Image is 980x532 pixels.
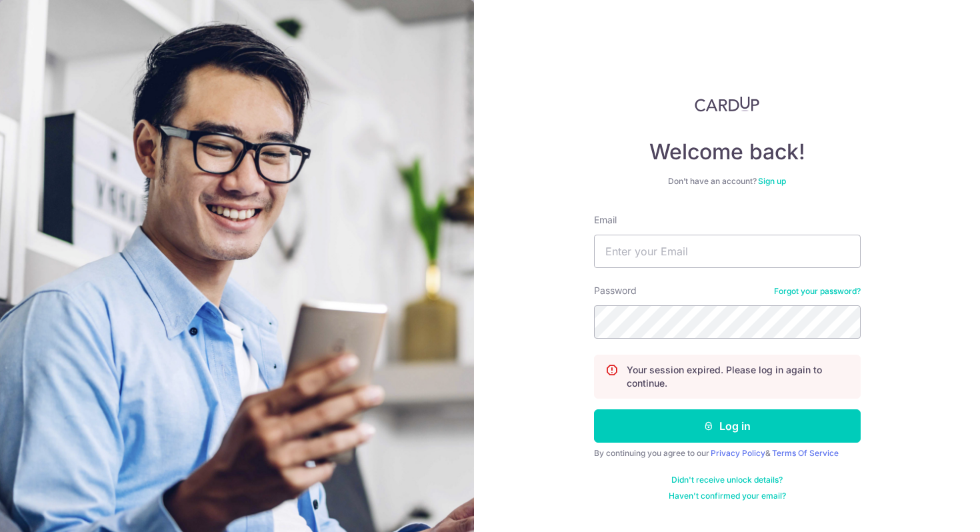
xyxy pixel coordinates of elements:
h4: Welcome back! [594,139,861,165]
input: Enter your Email [594,235,861,268]
a: Didn't receive unlock details? [671,475,783,485]
div: By continuing you agree to our & [594,448,861,459]
label: Email [594,213,617,227]
label: Password [594,284,637,297]
div: Don’t have an account? [594,176,861,187]
a: Haven't confirmed your email? [669,491,786,501]
a: Privacy Policy [711,448,765,458]
a: Sign up [758,176,786,186]
button: Log in [594,409,861,443]
a: Forgot your password? [774,286,861,297]
img: CardUp Logo [695,96,760,112]
p: Your session expired. Please log in again to continue. [627,363,849,390]
a: Terms Of Service [772,448,839,458]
